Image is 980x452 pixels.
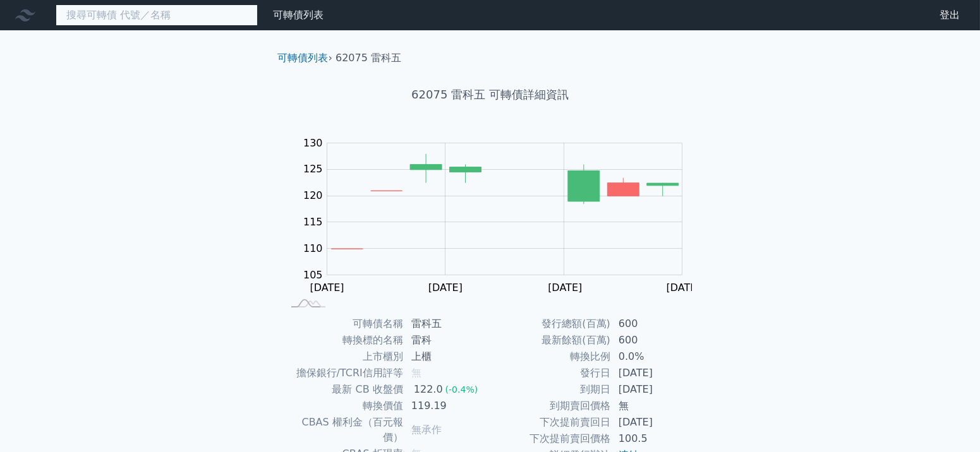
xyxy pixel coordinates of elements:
td: 到期賣回價格 [490,398,611,414]
td: 無 [611,398,698,414]
tspan: 130 [303,137,323,149]
td: 發行總額(百萬) [490,316,611,332]
td: 擔保銀行/TCRI信用評等 [283,365,404,381]
input: 搜尋可轉債 代號／名稱 [56,4,258,26]
tspan: 105 [303,269,323,281]
td: CBAS 權利金（百元報價） [283,414,404,446]
tspan: 110 [303,242,323,254]
tspan: 125 [303,163,323,175]
span: 無 [411,367,421,379]
h1: 62075 雷科五 可轉債詳細資訊 [268,86,713,104]
td: 0.0% [611,348,698,365]
td: 600 [611,316,698,332]
td: 可轉債名稱 [283,316,404,332]
td: 下次提前賣回價格 [490,431,611,447]
tspan: [DATE] [428,282,463,294]
td: 119.19 [404,398,490,414]
li: 62075 雷科五 [336,51,401,66]
td: 上櫃 [404,348,490,365]
g: Chart [297,137,701,294]
td: 下次提前賣回日 [490,414,611,431]
td: 發行日 [490,365,611,381]
td: [DATE] [611,414,698,431]
span: 無承作 [411,424,442,436]
td: 到期日 [490,381,611,398]
li: › [278,51,332,66]
td: 轉換比例 [490,348,611,365]
td: 最新餘額(百萬) [490,332,611,348]
span: (-0.4%) [445,384,478,395]
td: [DATE] [611,365,698,381]
td: 雷科五 [404,316,490,332]
tspan: 115 [303,216,323,228]
tspan: 120 [303,189,323,201]
tspan: [DATE] [548,282,582,294]
a: 可轉債列表 [273,9,324,21]
td: 轉換標的名稱 [283,332,404,348]
td: 雷科 [404,332,490,348]
div: 122.0 [411,382,445,397]
g: Series [331,154,679,249]
td: 上市櫃別 [283,348,404,365]
tspan: [DATE] [310,282,344,294]
td: 轉換價值 [283,398,404,414]
a: 登出 [929,5,970,25]
td: 最新 CB 收盤價 [283,381,404,398]
a: 可轉債列表 [278,52,329,64]
td: 100.5 [611,431,698,447]
td: [DATE] [611,381,698,398]
td: 600 [611,332,698,348]
tspan: [DATE] [667,282,701,294]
